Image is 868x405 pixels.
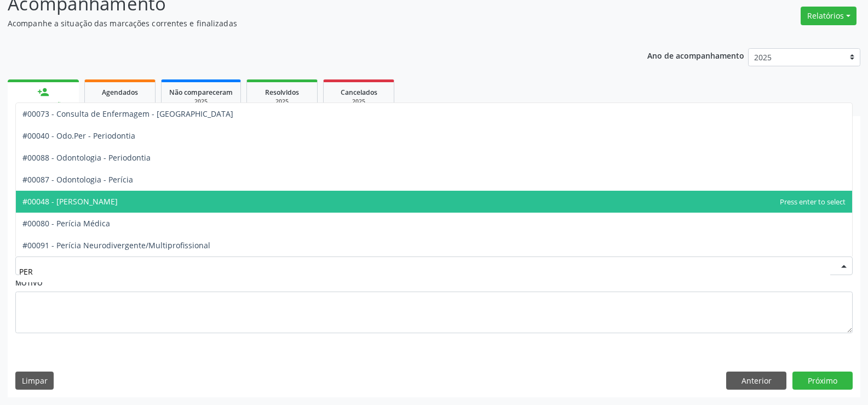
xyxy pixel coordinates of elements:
button: Próximo [792,372,853,390]
div: Nova marcação [15,101,71,109]
span: Cancelados [341,88,377,97]
span: #00040 - Odo.Per - Periodontia [22,130,135,141]
div: 2025 [169,98,233,106]
span: #00091 - Perícia Neurodivergente/Multiprofissional [22,240,210,250]
div: person_add [37,86,49,98]
span: Resolvidos [265,88,299,97]
span: #00087 - Odontologia - Perícia [22,174,133,185]
span: Agendados [102,88,138,97]
input: Buscar por procedimento [19,260,830,282]
span: #00073 - Consulta de Enfermagem - [GEOGRAPHIC_DATA] [22,109,233,119]
div: 2025 [331,98,386,106]
label: Motivo [15,275,43,292]
button: Anterior [726,372,786,390]
span: #00080 - Perícia Médica [22,218,110,229]
button: Limpar [15,372,54,390]
p: Ano de acompanhamento [647,48,744,62]
span: #00088 - Odontologia - Periodontia [22,152,151,163]
div: 2025 [255,98,309,106]
span: Não compareceram [169,88,233,97]
p: Acompanhe a situação das marcações correntes e finalizadas [8,18,605,29]
span: #00048 - [PERSON_NAME] [22,196,118,207]
button: Relatórios [801,7,856,25]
